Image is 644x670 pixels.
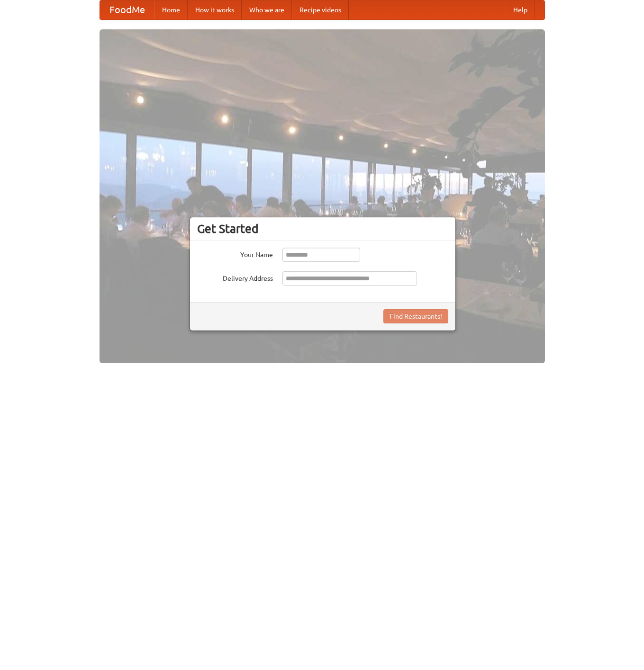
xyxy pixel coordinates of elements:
[197,222,448,236] h3: Get Started
[197,248,273,259] label: Your Name
[197,271,273,283] label: Delivery Address
[242,0,292,19] a: Who we are
[154,0,188,19] a: Home
[100,0,154,19] a: FoodMe
[292,0,349,19] a: Recipe videos
[506,0,535,19] a: Help
[383,309,448,323] button: Find Restaurants!
[188,0,242,19] a: How it works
